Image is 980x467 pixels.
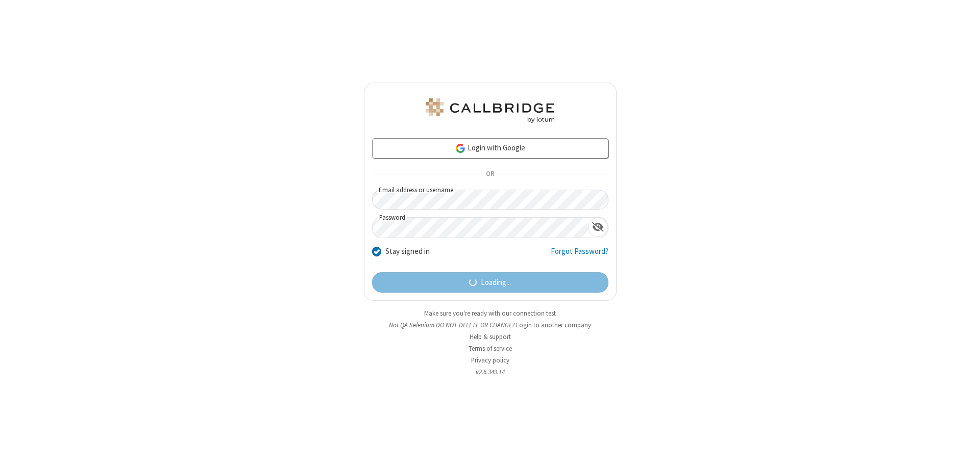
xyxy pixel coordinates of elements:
div: Show password [588,218,608,237]
img: google-icon.png [455,143,466,154]
span: OR [482,167,498,181]
button: Loading... [372,272,608,293]
button: Login to another company [516,320,591,330]
a: Forgot Password? [551,246,608,265]
label: Stay signed in [385,246,430,257]
img: QA Selenium DO NOT DELETE OR CHANGE [424,98,556,123]
input: Password [373,218,588,238]
span: Loading... [481,277,511,289]
a: Terms of service [469,344,512,353]
a: Login with Google [372,138,608,159]
a: Privacy policy [471,356,509,365]
input: Email address or username [372,190,608,210]
li: v2.6.349.14 [364,367,617,377]
a: Help & support [470,332,511,341]
a: Make sure you're ready with our connection test [424,309,556,318]
li: Not QA Selenium DO NOT DELETE OR CHANGE? [364,320,617,330]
